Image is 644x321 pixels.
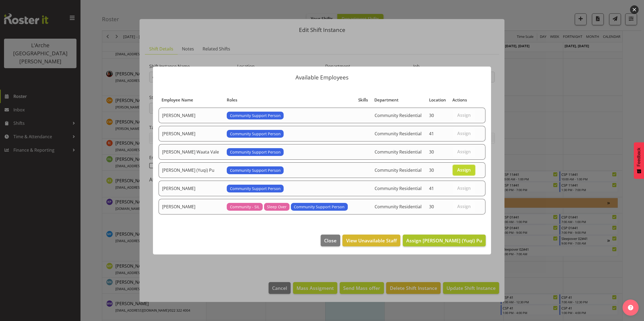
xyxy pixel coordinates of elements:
[429,149,434,155] span: 30
[267,204,287,210] span: Sleep Over
[429,112,434,118] span: 30
[159,162,224,178] td: [PERSON_NAME] (Yuqi) Pu
[429,185,434,191] span: 41
[374,97,423,103] div: Department
[230,186,281,192] span: Community Support Person
[159,108,224,123] td: [PERSON_NAME]
[230,113,281,119] span: Community Support Person
[230,149,281,155] span: Community Support Person
[429,204,434,210] span: 30
[162,97,221,103] div: Employee Name
[636,148,641,166] span: Feedback
[457,185,471,191] span: Assign
[227,97,352,103] div: Roles
[406,237,482,244] span: Assign [PERSON_NAME] (Yuqi) Pu
[230,131,281,137] span: Community Support Person
[230,167,281,173] span: Community Support Person
[403,235,486,246] button: Assign [PERSON_NAME] (Yuqi) Pu
[375,112,422,118] span: Community Residential
[159,199,224,214] td: [PERSON_NAME]
[375,167,422,173] span: Community Residential
[294,204,345,210] span: Community Support Person
[375,149,422,155] span: Community Residential
[375,204,422,210] span: Community Residential
[429,131,434,137] span: 41
[457,112,471,118] span: Assign
[457,167,471,173] span: Assign
[429,167,434,173] span: 30
[159,181,224,196] td: [PERSON_NAME]
[230,204,260,210] span: Community - SIL
[429,97,447,103] div: Location
[158,75,486,80] p: Available Employees
[457,131,471,136] span: Assign
[342,235,400,246] button: View Unavailable Staff
[634,142,644,179] button: Feedback - Show survey
[358,97,368,103] div: Skills
[159,144,224,160] td: [PERSON_NAME] Waata Vale
[452,97,475,103] div: Actions
[457,149,471,154] span: Assign
[321,235,340,246] button: Close
[346,237,397,244] span: View Unavailable Staff
[628,305,633,310] img: help-xxl-2.png
[324,237,336,244] span: Close
[159,126,224,141] td: [PERSON_NAME]
[375,185,422,191] span: Community Residential
[375,131,422,137] span: Community Residential
[457,204,471,209] span: Assign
